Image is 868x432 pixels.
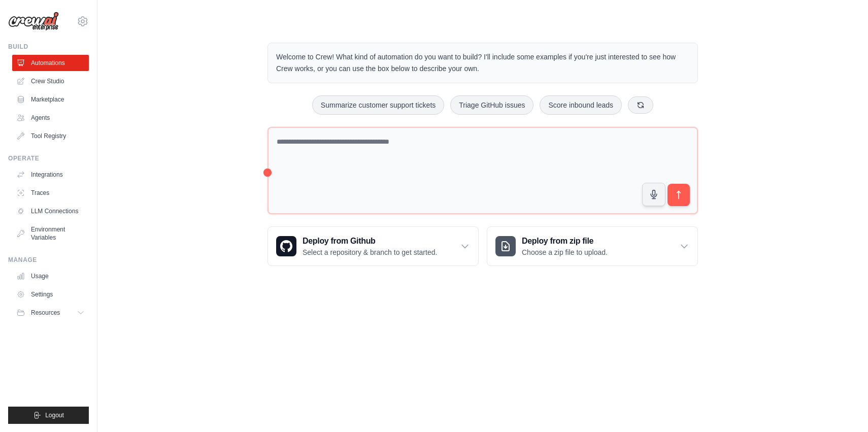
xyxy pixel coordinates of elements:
div: Operate [8,154,89,162]
a: Settings [12,286,89,303]
span: Resources [31,309,60,317]
div: Build [8,43,89,51]
h3: Deploy from Github [303,235,437,247]
a: Crew Studio [12,73,89,89]
span: Logout [45,411,64,419]
p: Select a repository & branch to get started. [303,247,437,257]
button: Logout [8,407,89,424]
a: Tool Registry [12,128,89,144]
a: Agents [12,110,89,126]
a: Automations [12,55,89,71]
p: Choose a zip file to upload. [522,247,608,257]
a: LLM Connections [12,203,89,219]
p: Welcome to Crew! What kind of automation do you want to build? I'll include some examples if you'... [276,51,689,75]
a: Integrations [12,167,89,183]
a: Usage [12,268,89,284]
div: Manage [8,256,89,264]
button: Triage GitHub issues [450,95,533,115]
button: Summarize customer support tickets [312,95,444,115]
button: Resources [12,305,89,321]
img: Logo [8,12,59,31]
a: Marketplace [12,91,89,108]
a: Environment Variables [12,221,89,246]
a: Traces [12,185,89,201]
h3: Deploy from zip file [522,235,608,247]
button: Score inbound leads [540,95,622,115]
